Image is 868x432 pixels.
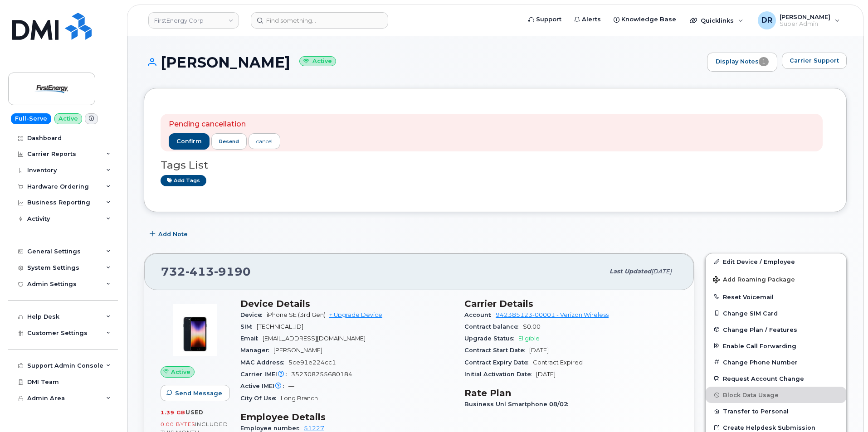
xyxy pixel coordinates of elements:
[267,311,326,318] span: iPhone SE (3rd Gen)
[161,175,206,186] a: Add tags
[707,53,777,72] a: Display Notes1
[240,412,454,422] h3: Employee Details
[329,311,382,318] a: + Upgrade Device
[168,303,222,357] img: image20231002-3703462-1angbar.jpeg
[464,323,523,330] span: Contract balance
[518,335,540,342] span: Eligible
[529,347,549,354] span: [DATE]
[240,335,263,342] span: Email
[219,138,239,145] span: resend
[790,56,839,65] span: Carrier Support
[536,371,556,378] span: [DATE]
[161,160,830,171] h3: Tags List
[706,321,846,338] button: Change Plan / Features
[161,265,251,278] span: 732
[706,338,846,354] button: Enable Call Forwarding
[161,385,230,401] button: Send Message
[651,268,672,275] span: [DATE]
[185,265,214,278] span: 413
[291,371,352,378] span: 352308255680184
[171,368,190,376] span: Active
[464,298,678,309] h3: Carrier Details
[496,311,609,318] a: 942385123-00001 - Verizon Wireless
[240,323,257,330] span: SIM
[723,326,797,333] span: Change Plan / Features
[161,409,185,416] span: 1.39 GB
[240,311,267,318] span: Device
[464,359,533,366] span: Contract Expiry Date
[214,265,251,278] span: 9190
[706,253,846,270] a: Edit Device / Employee
[706,403,846,419] button: Transfer to Personal
[240,359,288,366] span: MAC Address
[240,371,291,378] span: Carrier IMEI
[211,133,247,150] button: resend
[263,335,366,342] span: [EMAIL_ADDRESS][DOMAIN_NAME]
[161,421,195,427] span: 0.00 Bytes
[240,298,454,309] h3: Device Details
[706,387,846,403] button: Block Data Usage
[169,133,210,150] button: confirm
[256,137,273,146] div: cancel
[706,354,846,370] button: Change Phone Number
[176,137,202,146] span: confirm
[240,383,288,389] span: Active IMEI
[304,425,324,432] a: 51227
[158,230,188,238] span: Add Note
[610,268,651,275] span: Last updated
[240,347,273,354] span: Manager
[185,409,204,416] span: used
[257,323,303,330] span: [TECHNICAL_ID]
[281,395,318,402] span: Long Branch
[706,370,846,387] button: Request Account Change
[464,311,496,318] span: Account
[759,57,769,66] span: 1
[706,289,846,305] button: Reset Voicemail
[464,401,573,408] span: Business Unl Smartphone 08/02
[288,359,336,366] span: 5ce91e224cc1
[713,276,795,285] span: Add Roaming Package
[169,119,280,130] p: Pending cancellation
[706,270,846,288] button: Add Roaming Package
[249,133,280,149] a: cancel
[706,305,846,321] button: Change SIM Card
[464,371,536,378] span: Initial Activation Date
[523,323,541,330] span: $0.00
[723,342,796,349] span: Enable Call Forwarding
[144,54,702,70] h1: [PERSON_NAME]
[288,383,294,389] span: —
[464,335,518,342] span: Upgrade Status
[782,53,847,69] button: Carrier Support
[273,347,322,354] span: [PERSON_NAME]
[144,226,195,242] button: Add Note
[175,389,222,398] span: Send Message
[533,359,583,366] span: Contract Expired
[240,395,281,402] span: City Of Use
[240,425,304,432] span: Employee number
[464,388,678,398] h3: Rate Plan
[299,56,336,67] small: Active
[464,347,529,354] span: Contract Start Date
